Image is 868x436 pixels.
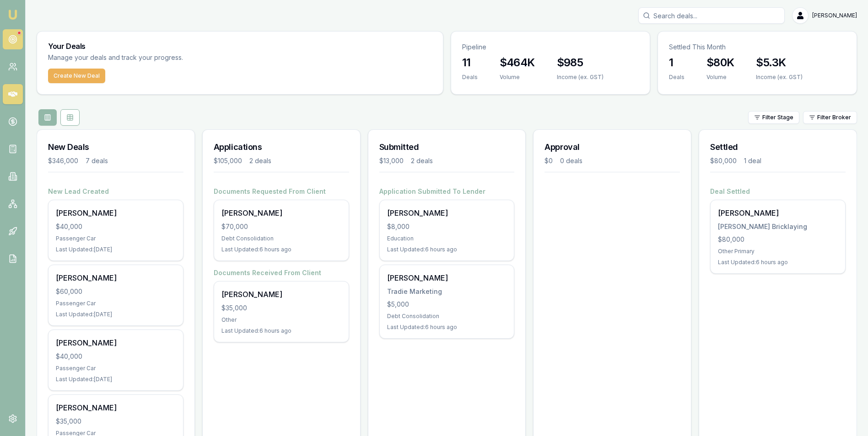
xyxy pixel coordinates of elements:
button: Filter Broker [803,111,857,124]
h3: Submitted [379,141,515,154]
div: [PERSON_NAME] [221,289,341,300]
div: Income (ex. GST) [557,74,604,81]
h4: Documents Requested From Client [214,187,349,196]
h3: Applications [214,141,349,154]
button: Create New Deal [48,69,105,83]
div: 1 deal [744,156,761,165]
h3: Your Deals [48,43,432,50]
div: Last Updated: 6 hours ago [387,324,507,331]
div: [PERSON_NAME] [56,337,176,348]
div: Last Updated: 6 hours ago [221,246,341,253]
div: Income (ex. GST) [756,74,803,81]
div: $80,000 [718,235,838,244]
div: Debt Consolidation [221,235,341,242]
input: Search deals [638,7,785,24]
div: Debt Consolidation [387,313,507,320]
h3: Approval [545,141,680,154]
div: Deals [669,74,685,81]
div: Last Updated: 6 hours ago [221,327,341,335]
div: $60,000 [56,287,176,296]
h4: Documents Received From Client [214,268,349,277]
div: [PERSON_NAME] [718,207,838,218]
h3: New Deals [48,141,183,154]
div: 2 deals [249,156,271,165]
div: Last Updated: [DATE] [56,311,176,318]
h3: 1 [669,55,685,70]
div: Other Primary [718,248,838,255]
span: Filter Broker [817,114,851,121]
div: Passenger Car [56,365,176,372]
div: [PERSON_NAME] [387,207,507,218]
img: emu-icon-u.png [7,9,18,20]
div: $346,000 [48,156,78,165]
div: $8,000 [387,222,507,231]
h3: $80K [706,55,734,70]
p: Pipeline [462,43,639,52]
div: $5,000 [387,300,507,309]
div: Volume [706,74,734,81]
button: Filter Stage [748,111,799,124]
h3: Settled [710,141,846,154]
h3: $985 [557,55,604,70]
div: 0 deals [560,156,582,165]
div: [PERSON_NAME] [387,272,507,283]
h3: $464K [500,55,535,70]
div: $13,000 [379,156,404,165]
div: Last Updated: 6 hours ago [387,246,507,253]
div: 2 deals [411,156,433,165]
div: Passenger Car [56,235,176,242]
span: Filter Stage [762,114,793,121]
div: Volume [500,74,535,81]
div: $105,000 [214,156,242,165]
div: $0 [545,156,553,165]
div: Education [387,235,507,242]
div: $70,000 [221,222,341,231]
div: Last Updated: 6 hours ago [718,259,838,266]
h4: New Lead Created [48,187,183,196]
div: [PERSON_NAME] [221,207,341,218]
div: $40,000 [56,222,176,231]
div: Other [221,316,341,324]
div: [PERSON_NAME] [56,207,176,218]
h3: 11 [462,55,478,70]
div: Last Updated: [DATE] [56,246,176,253]
div: $35,000 [56,417,176,426]
div: $80,000 [710,156,737,165]
div: 7 deals [86,156,108,165]
div: Last Updated: [DATE] [56,376,176,383]
h4: Application Submitted To Lender [379,187,515,196]
div: Deals [462,74,478,81]
div: Passenger Car [56,300,176,307]
div: [PERSON_NAME] Bricklaying [718,222,838,231]
h4: Deal Settled [710,187,846,196]
span: [PERSON_NAME] [812,12,857,19]
h3: $5.3K [756,55,803,70]
p: Settled This Month [669,43,846,52]
div: [PERSON_NAME] [56,402,176,413]
div: [PERSON_NAME] [56,272,176,283]
div: $40,000 [56,352,176,361]
div: $35,000 [221,303,341,313]
div: Tradie Marketing [387,287,507,296]
p: Manage your deals and track your progress. [48,53,282,63]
